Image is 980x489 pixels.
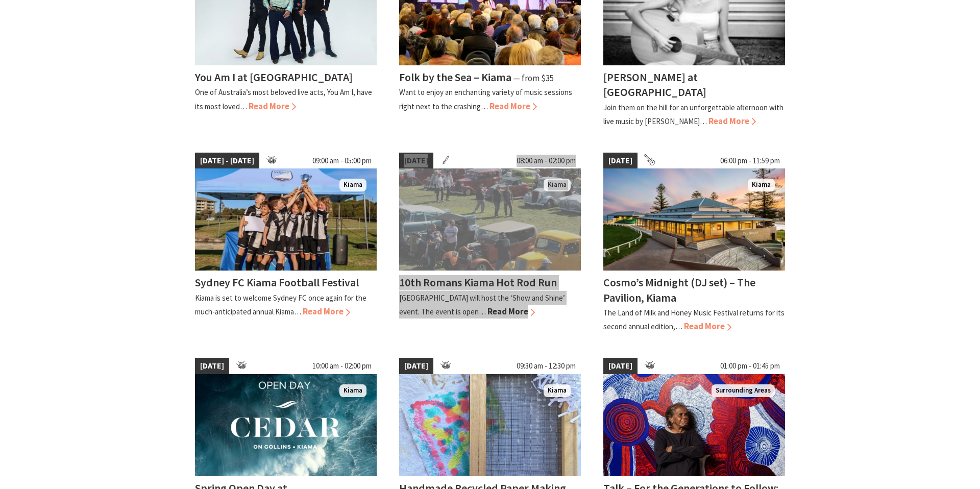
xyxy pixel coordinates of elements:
span: Read More [249,101,296,112]
h4: Folk by the Sea – Kiama [399,70,511,84]
span: Read More [487,306,535,317]
h4: Sydney FC Kiama Football Festival [195,275,359,289]
span: Read More [684,321,731,332]
img: Handmade Paper [399,374,581,476]
span: 10:00 am - 02:00 pm [307,358,377,374]
img: sfc-kiama-football-festival-2 [195,168,377,271]
span: 06:00 pm - 11:59 pm [715,153,785,169]
h4: You Am I at [GEOGRAPHIC_DATA] [195,70,353,84]
span: [DATE] [399,153,433,169]
h4: Cosmo’s Midnight (DJ set) – The Pavilion, Kiama [603,275,755,304]
span: Kiama [748,179,775,191]
p: One of Australia’s most beloved live acts, You Am I, have its most loved… [195,87,372,111]
span: Kiama [544,179,571,191]
span: 09:30 am - 12:30 pm [511,358,581,374]
span: 01:00 pm - 01:45 pm [715,358,785,374]
span: [DATE] [399,358,433,374]
p: [GEOGRAPHIC_DATA] will host the ‘Show and Shine’ event. The event is open… [399,293,565,316]
p: Join them on the hill for an unforgettable afternoon with live music by [PERSON_NAME]… [603,103,783,126]
a: [DATE] 06:00 pm - 11:59 pm Land of Milk an Honey Festival Kiama Cosmo’s Midnight (DJ set) – The P... [603,153,785,333]
span: Kiama [339,179,366,191]
span: 09:00 am - 05:00 pm [307,153,377,169]
h4: [PERSON_NAME] at [GEOGRAPHIC_DATA] [603,70,706,99]
span: 08:00 am - 02:00 pm [511,153,581,169]
img: Hot Rod Run Kiama [399,168,581,271]
span: Kiama [339,384,366,397]
a: [DATE] - [DATE] 09:00 am - 05:00 pm sfc-kiama-football-festival-2 Kiama Sydney FC Kiama Football ... [195,153,377,333]
img: Betty Pumani Kuntiwa stands in front of her large scale painting [603,374,785,476]
span: [DATE] [195,358,229,374]
span: Read More [708,115,756,127]
p: Kiama is set to welcome Sydney FC once again for the much-anticipated annual Kiama… [195,293,366,316]
p: Want to enjoy an enchanting variety of music sessions right next to the crashing… [399,87,572,111]
a: [DATE] 08:00 am - 02:00 pm Hot Rod Run Kiama Kiama 10th Romans Kiama Hot Rod Run [GEOGRAPHIC_DATA... [399,153,581,333]
span: [DATE] [603,153,638,169]
span: Surrounding Areas [712,384,775,397]
img: Land of Milk an Honey Festival [603,168,785,271]
span: [DATE] - [DATE] [195,153,259,169]
span: Read More [489,101,537,112]
span: Kiama [544,384,571,397]
span: [DATE] [603,358,638,374]
h4: 10th Romans Kiama Hot Rod Run [399,275,557,289]
span: Read More [303,306,350,317]
p: The Land of Milk and Honey Music Festival returns for its second annual edition,… [603,308,785,331]
span: ⁠— from $35 [513,72,554,84]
